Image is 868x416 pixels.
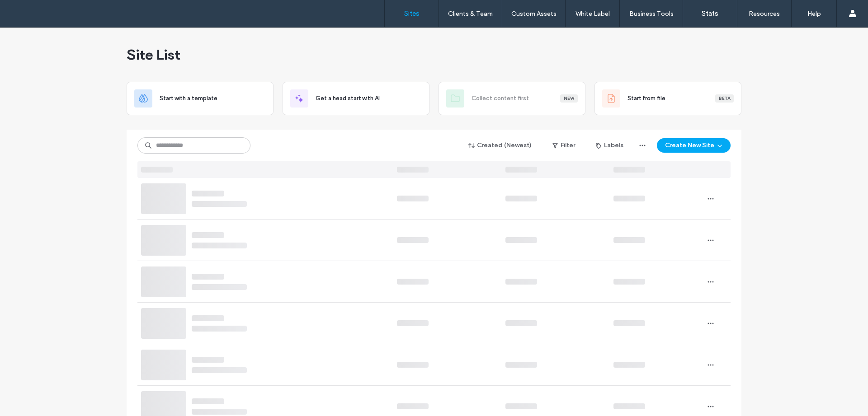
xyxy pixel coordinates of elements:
[127,46,180,64] span: Site List
[543,138,584,153] button: Filter
[588,138,632,153] button: Labels
[448,10,493,18] label: Clients & Team
[807,10,821,18] label: Help
[629,10,674,18] label: Business Tools
[657,138,731,153] button: Create New Site
[127,82,274,115] div: Start with a template
[594,82,741,115] div: Start from fileBeta
[283,82,429,115] div: Get a head start with AI
[316,94,380,103] span: Get a head start with AI
[439,82,585,115] div: Collect content firstNew
[472,94,529,103] span: Collect content first
[461,138,540,153] button: Created (Newest)
[160,94,217,103] span: Start with a template
[715,94,734,103] div: Beta
[749,10,780,18] label: Resources
[511,10,557,18] label: Custom Assets
[560,94,578,103] div: New
[627,94,665,103] span: Start from file
[404,9,420,18] label: Sites
[576,10,610,18] label: White Label
[702,9,718,18] label: Stats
